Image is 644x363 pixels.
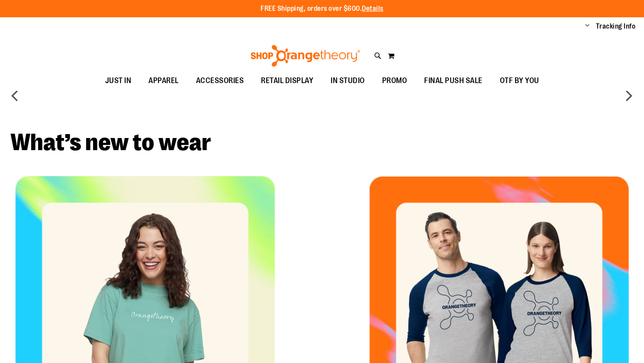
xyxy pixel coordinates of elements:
[500,71,539,90] span: OTF BY YOU
[261,71,313,90] span: RETAIL DISPLAY
[249,45,361,67] img: Shop Orangetheory
[196,71,244,90] span: ACCESSORIES
[148,71,179,90] span: APPAREL
[105,71,132,90] span: JUST IN
[261,4,383,14] p: FREE Shipping, orders over $600.
[10,131,634,154] h2: What’s new to wear
[585,22,589,31] button: Account menu
[331,71,365,90] span: IN STUDIO
[6,87,24,104] button: prev
[424,71,483,90] span: FINAL PUSH SALE
[362,5,383,13] a: Details
[596,22,636,31] a: Tracking Info
[382,71,407,90] span: PROMO
[620,87,638,104] button: next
